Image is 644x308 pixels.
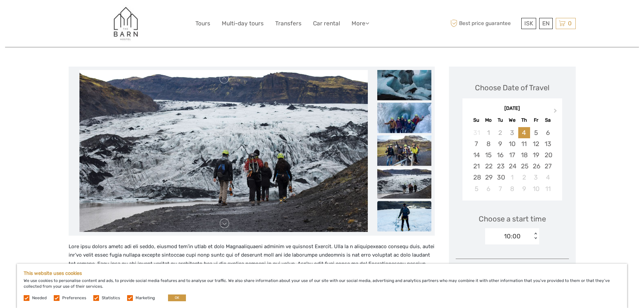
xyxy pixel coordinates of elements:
[482,116,494,125] div: Mo
[482,138,494,149] div: Choose Monday, September 8th, 2025
[479,214,546,224] span: Choose a start time
[462,105,562,112] div: [DATE]
[506,161,518,172] div: Choose Wednesday, September 24th, 2025
[195,19,210,28] a: Tours
[551,107,562,118] button: Next Month
[136,295,155,301] label: Marketing
[504,232,521,241] div: 10:00
[518,149,530,161] div: Choose Thursday, September 18th, 2025
[32,295,47,301] label: Needed
[352,19,369,28] a: More
[506,116,518,125] div: We
[482,183,494,194] div: Choose Monday, October 6th, 2025
[471,127,482,138] div: Not available Sunday, August 31st, 2025
[530,116,542,125] div: Fr
[542,172,554,183] div: Choose Saturday, October 4th, 2025
[471,183,482,194] div: Choose Sunday, October 5th, 2025
[62,295,86,301] label: Preferences
[494,116,506,125] div: Tu
[542,183,554,194] div: Choose Saturday, October 11th, 2025
[518,172,530,183] div: Choose Thursday, October 2nd, 2025
[518,161,530,172] div: Choose Thursday, September 25th, 2025
[377,70,431,100] img: 1fcaab4c209d41e89186eefe8a58b167_slider_thumbnail.jpg
[471,138,482,149] div: Choose Sunday, September 7th, 2025
[530,183,542,194] div: Choose Friday, October 10th, 2025
[518,116,530,125] div: Th
[506,172,518,183] div: Choose Wednesday, October 1st, 2025
[542,161,554,172] div: Choose Saturday, September 27th, 2025
[494,138,506,149] div: Choose Tuesday, September 9th, 2025
[106,5,143,42] img: 822-4d07221c-644f-4af8-be20-45cf39fb8607_logo_big.jpg
[494,161,506,172] div: Choose Tuesday, September 23rd, 2025
[506,183,518,194] div: Choose Wednesday, October 8th, 2025
[471,161,482,172] div: Choose Sunday, September 21st, 2025
[567,20,573,27] span: 0
[518,127,530,138] div: Choose Thursday, September 4th, 2025
[539,18,553,29] div: EN
[78,10,86,19] button: Open LiveChat chat widget
[533,233,539,240] div: < >
[17,264,627,308] div: We use cookies to personalise content and ads, to provide social media features and to analyse ou...
[449,18,520,29] span: Best price guarantee
[9,12,76,17] p: We're away right now. Please check back later!
[506,138,518,149] div: Choose Wednesday, September 10th, 2025
[313,19,340,28] a: Car rental
[471,172,482,183] div: Choose Sunday, September 28th, 2025
[482,127,494,138] div: Not available Monday, September 1st, 2025
[471,149,482,161] div: Choose Sunday, September 14th, 2025
[524,20,533,27] span: ISK
[494,172,506,183] div: Choose Tuesday, September 30th, 2025
[494,149,506,161] div: Choose Tuesday, September 16th, 2025
[79,70,368,232] img: d71c1fa0fb104248a915be109df765e6_main_slider.jpg
[530,161,542,172] div: Choose Friday, September 26th, 2025
[377,102,431,133] img: 5e8e67f64f3949ec998438cc691b5d4c_slider_thumbnail.jpeg
[542,116,554,125] div: Sa
[542,138,554,149] div: Choose Saturday, September 13th, 2025
[475,82,549,93] div: Choose Date of Travel
[518,138,530,149] div: Choose Thursday, September 11th, 2025
[377,201,431,231] img: c4af8a1ce66448f6b1e61adb08187a24_slider_thumbnail.png
[494,183,506,194] div: Choose Tuesday, October 7th, 2025
[168,294,186,301] button: OK
[275,19,302,28] a: Transfers
[542,127,554,138] div: Choose Saturday, September 6th, 2025
[506,149,518,161] div: Choose Wednesday, September 17th, 2025
[482,172,494,183] div: Choose Monday, September 29th, 2025
[471,116,482,125] div: Su
[542,149,554,161] div: Choose Saturday, September 20th, 2025
[482,149,494,161] div: Choose Monday, September 15th, 2025
[222,19,264,28] a: Multi-day tours
[518,183,530,194] div: Choose Thursday, October 9th, 2025
[377,168,431,198] img: d71c1fa0fb104248a915be109df765e6_slider_thumbnail.jpg
[530,172,542,183] div: Choose Friday, October 3rd, 2025
[530,149,542,161] div: Choose Friday, September 19th, 2025
[464,127,560,194] div: month 2025-09
[482,161,494,172] div: Choose Monday, September 22nd, 2025
[530,127,542,138] div: Choose Friday, September 5th, 2025
[102,295,120,301] label: Statistics
[530,138,542,149] div: Choose Friday, September 12th, 2025
[506,127,518,138] div: Not available Wednesday, September 3rd, 2025
[377,135,431,166] img: 080a20f4d08346d39cefc638bdee8ab5_slider_thumbnail.jpeg
[24,270,620,276] h5: This website uses cookies
[494,127,506,138] div: Not available Tuesday, September 2nd, 2025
